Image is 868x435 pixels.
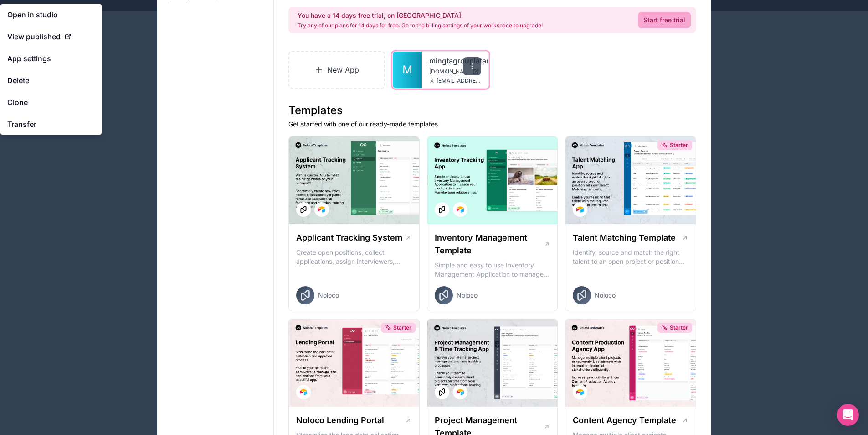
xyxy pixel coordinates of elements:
[318,291,339,300] span: Noloco
[429,55,481,66] a: mingtagrouplatam
[296,231,402,244] h1: Applicant Tracking System
[296,414,384,427] h1: Noloco Lending Portal
[573,414,676,427] h1: Content Agency Template
[7,31,61,42] span: View published
[573,231,676,244] h1: Talent Matching Template
[670,142,688,149] span: Starter
[670,324,688,331] span: Starter
[837,404,859,426] div: Open Intercom Messenger
[638,12,691,28] a: Start free trial
[573,248,688,266] p: Identify, source and match the right talent to an open project or position with our Talent Matchi...
[402,63,412,77] span: M
[457,206,464,213] img: Airtable Logo
[393,324,411,331] span: Starter
[318,206,325,213] img: Airtable Logo
[595,291,616,300] span: Noloco
[296,248,412,266] p: Create open positions, collect applications, assign interviewers, centralise candidate feedback a...
[576,388,584,396] img: Airtable Logo
[393,52,422,88] a: M
[288,51,385,89] a: New App
[288,120,696,129] p: Get started with one of our ready-made templates
[576,206,584,213] img: Airtable Logo
[300,388,307,396] img: Airtable Logo
[435,261,550,279] p: Simple and easy to use Inventory Management Application to manage your stock, orders and Manufact...
[288,103,696,118] h1: Templates
[298,22,543,29] p: Try any of our plans for 14 days for free. Go to the billing settings of your workspace to upgrade!
[435,231,544,257] h1: Inventory Management Template
[298,11,543,20] h2: You have a 14 days free trial, on [GEOGRAPHIC_DATA].
[457,291,478,300] span: Noloco
[437,77,481,84] span: [EMAIL_ADDRESS][PERSON_NAME][DOMAIN_NAME]
[457,388,464,396] img: Airtable Logo
[429,68,481,75] a: [DOMAIN_NAME]
[429,68,468,75] span: [DOMAIN_NAME]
